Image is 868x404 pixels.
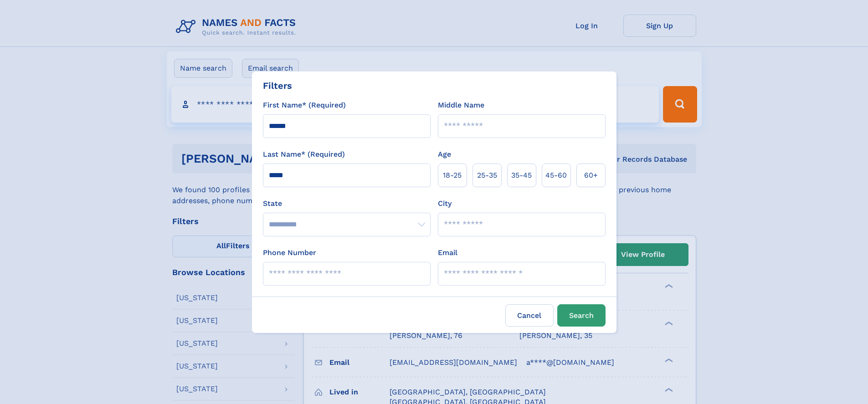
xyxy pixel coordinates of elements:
span: 60+ [584,170,598,181]
span: 35‑45 [511,170,532,181]
span: 45‑60 [545,170,567,181]
label: Phone Number [263,247,316,258]
label: Middle Name [438,100,484,111]
label: Last Name* (Required) [263,149,345,160]
label: Age [438,149,451,160]
div: Filters [263,79,292,92]
label: Cancel [505,304,554,327]
button: Search [557,304,606,327]
label: First Name* (Required) [263,100,346,111]
label: City [438,198,452,209]
label: State [263,198,431,209]
label: Email [438,247,457,258]
span: 18‑25 [443,170,462,181]
span: 25‑35 [477,170,497,181]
